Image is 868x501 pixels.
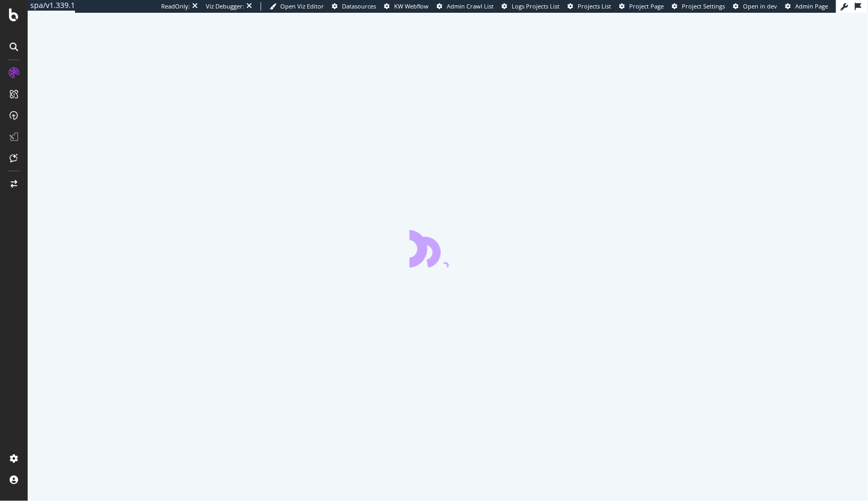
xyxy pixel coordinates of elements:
[629,2,664,10] span: Project Page
[410,229,486,268] div: animation
[384,2,429,11] a: KW Webflow
[437,2,494,11] a: Admin Crawl List
[733,2,777,11] a: Open in dev
[342,2,376,10] span: Datasources
[161,2,190,11] div: ReadOnly:
[206,2,244,11] div: Viz Debugger:
[795,2,828,10] span: Admin Page
[447,2,494,10] span: Admin Crawl List
[743,2,777,10] span: Open in dev
[502,2,560,11] a: Logs Projects List
[280,2,324,10] span: Open Viz Editor
[785,2,828,11] a: Admin Page
[682,2,725,10] span: Project Settings
[672,2,725,11] a: Project Settings
[567,2,611,11] a: Projects List
[270,2,324,11] a: Open Viz Editor
[619,2,664,11] a: Project Page
[578,2,611,10] span: Projects List
[332,2,376,11] a: Datasources
[394,2,429,10] span: KW Webflow
[512,2,560,10] span: Logs Projects List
